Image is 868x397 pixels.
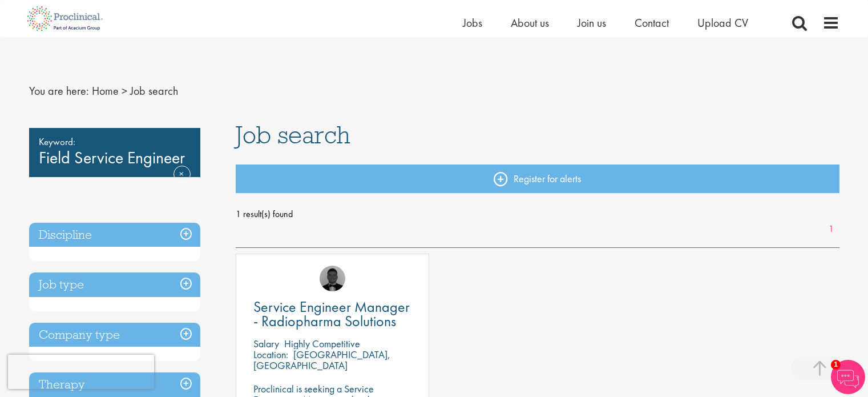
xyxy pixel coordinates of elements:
span: Location: [253,348,288,361]
a: Contact [635,15,669,30]
a: Remove [173,166,191,199]
h3: Job type [29,272,200,297]
h3: Discipline [29,223,200,247]
p: [GEOGRAPHIC_DATA], [GEOGRAPHIC_DATA] [253,348,390,372]
a: 1 [823,223,839,236]
p: Highly Competitive [284,337,360,350]
span: 1 result(s) found [236,206,839,223]
h3: Company type [29,323,200,347]
a: Service Engineer Manager - Radiopharma Solutions [253,300,411,328]
span: Salary [253,337,279,350]
img: Chatbot [831,360,865,394]
span: You are here: [29,83,89,98]
div: Field Service Engineer [29,128,200,177]
a: Upload CV [697,15,748,30]
a: Jobs [463,15,482,30]
span: Service Engineer Manager - Radiopharma Solutions [253,297,410,331]
a: Join us [578,15,606,30]
a: Register for alerts [236,165,839,193]
a: breadcrumb link [92,83,119,98]
iframe: reCAPTCHA [8,355,154,389]
span: Job search [130,83,178,98]
a: About us [511,15,549,30]
span: > [122,83,127,98]
span: Keyword: [39,134,191,150]
span: Job search [236,119,350,150]
span: 1 [831,360,841,370]
img: Tom Stables [320,266,345,291]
